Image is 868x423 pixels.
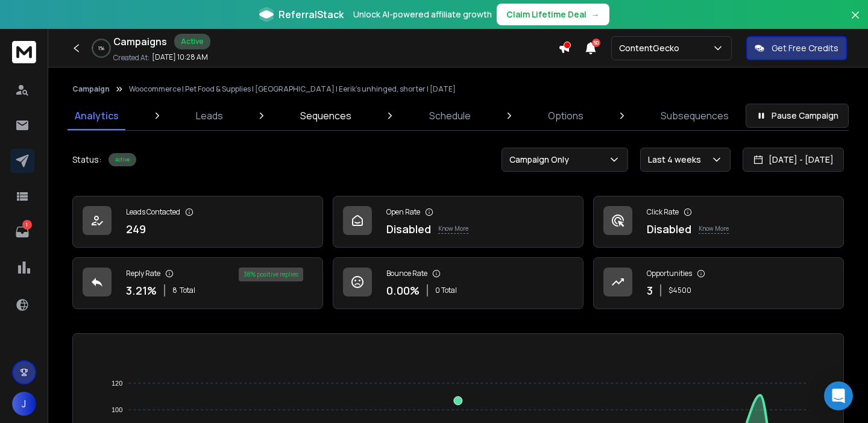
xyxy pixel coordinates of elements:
p: Woocommerce | Pet Food & Supplies | [GEOGRAPHIC_DATA] | Eerik's unhinged, shorter | [DATE] [129,84,456,94]
p: Subsequences [661,108,729,123]
p: [DATE] 10:28 AM [152,52,208,62]
div: Active [174,34,210,49]
p: 0 Total [435,286,457,295]
button: Campaign [72,84,110,94]
a: Schedule [422,101,478,130]
div: Active [108,153,136,166]
div: 38 % positive replies [239,268,303,281]
p: ContentGecko [619,42,684,54]
p: Unlock AI-powered affiliate growth [353,8,492,20]
p: Opportunities [647,269,692,278]
button: J [12,392,36,416]
p: Get Free Credits [772,42,838,54]
a: Analytics [68,101,126,130]
p: Leads [196,108,223,123]
div: Open Intercom Messenger [824,381,853,410]
p: Disabled [647,221,691,237]
span: ReferralStack [278,7,344,22]
span: → [591,8,600,20]
p: Options [548,108,583,123]
p: 3 [647,282,653,299]
p: Leads Contacted [126,207,180,217]
button: Get Free Credits [746,36,847,60]
p: Status: [72,154,101,166]
a: Click RateDisabledKnow More [593,196,844,248]
p: Last 4 weeks [648,154,706,166]
button: [DATE] - [DATE] [743,148,844,172]
a: Bounce Rate0.00%0 Total [333,257,583,309]
a: Open RateDisabledKnow More [333,196,583,248]
span: Total [180,286,195,295]
span: 8 [172,286,177,295]
p: 249 [126,221,146,237]
p: Schedule [429,108,471,123]
button: Claim Lifetime Deal→ [497,4,609,25]
p: Reply Rate [126,269,160,278]
a: Subsequences [653,101,736,130]
button: Pause Campaign [746,104,849,128]
p: $ 4500 [668,286,691,295]
p: 1 % [98,45,104,52]
p: Campaign Only [509,154,574,166]
tspan: 120 [112,380,122,387]
a: Leads [189,101,230,130]
button: Close banner [848,7,863,36]
p: Disabled [386,221,431,237]
a: Reply Rate3.21%8Total38% positive replies [72,257,323,309]
h1: Campaigns [113,34,167,49]
p: 1 [22,220,32,230]
p: Know More [438,224,468,234]
a: Sequences [293,101,359,130]
a: 1 [10,220,34,244]
p: Created At: [113,53,149,63]
span: 50 [592,39,600,47]
p: Sequences [300,108,351,123]
p: 3.21 % [126,282,157,299]
p: Bounce Rate [386,269,427,278]
p: Open Rate [386,207,420,217]
p: 0.00 % [386,282,420,299]
p: Analytics [75,108,119,123]
p: Click Rate [647,207,679,217]
a: Options [541,101,591,130]
tspan: 100 [112,406,122,413]
p: Know More [699,224,729,234]
a: Leads Contacted249 [72,196,323,248]
a: Opportunities3$4500 [593,257,844,309]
